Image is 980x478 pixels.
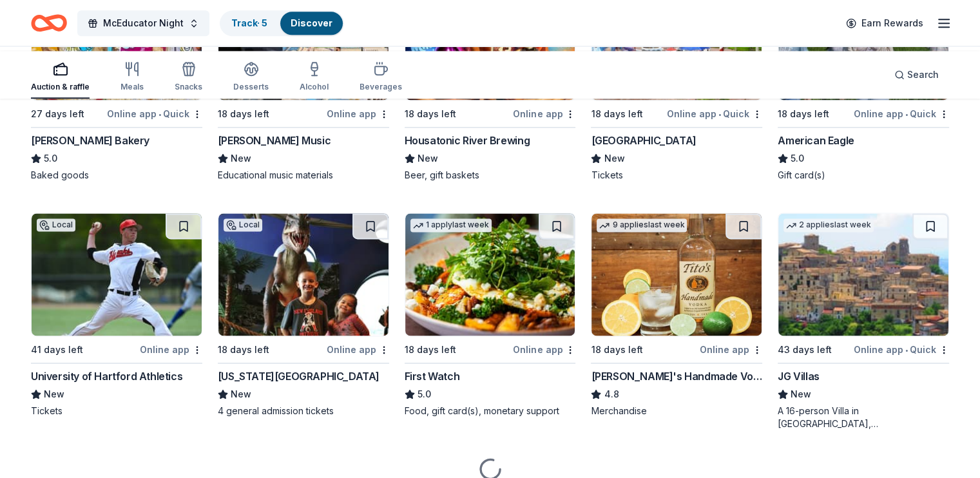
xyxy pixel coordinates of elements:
span: 5.0 [791,151,804,166]
div: 9 applies last week [597,218,687,232]
button: McEducator Night [77,10,209,36]
div: Baked goods [31,169,202,182]
span: • [905,109,908,119]
div: Local [37,218,75,231]
div: 2 applies last week [783,218,874,232]
button: Meals [120,56,144,99]
img: Image for First Watch [405,213,575,336]
div: Local [224,218,262,231]
div: Online app Quick [107,106,202,122]
div: 18 days left [778,106,829,122]
a: Track· 5 [231,17,267,28]
div: Online app [327,106,389,122]
button: Track· 5Discover [220,10,344,36]
a: Image for First Watch1 applylast week18 days leftOnline appFirst Watch5.0Food, gift card(s), mone... [405,213,576,417]
div: Beer, gift baskets [405,169,576,182]
div: 18 days left [405,106,456,122]
img: Image for Connecticut Science Center [218,213,389,336]
button: Search [884,62,949,88]
div: Online app Quick [854,341,949,358]
div: 43 days left [778,342,832,358]
div: 1 apply last week [410,218,492,232]
div: 18 days left [591,106,642,122]
div: Online app [700,341,762,358]
a: Image for Tito's Handmade Vodka9 applieslast week18 days leftOnline app[PERSON_NAME]'s Handmade V... [591,213,762,417]
div: First Watch [405,368,460,384]
a: Image for JG Villas2 applieslast week43 days leftOnline app•QuickJG VillasNewA 16-person Villa in... [778,213,949,430]
div: 18 days left [591,342,642,358]
div: 18 days left [218,342,269,358]
span: New [231,387,251,402]
div: [US_STATE][GEOGRAPHIC_DATA] [218,368,380,384]
div: Online app [513,341,575,358]
div: Tickets [591,169,762,182]
div: Tickets [31,405,202,417]
span: New [231,151,251,166]
button: Snacks [175,56,202,99]
div: Online app [327,341,389,358]
img: Image for University of Hartford Athletics [32,213,202,336]
div: Educational music materials [218,169,389,182]
span: 4.8 [604,387,619,402]
button: Auction & raffle [31,56,90,99]
div: Online app Quick [854,106,949,122]
div: A 16-person Villa in [GEOGRAPHIC_DATA], [GEOGRAPHIC_DATA], [GEOGRAPHIC_DATA] for 7days/6nights (R... [778,405,949,430]
span: New [791,387,811,402]
div: 4 general admission tickets [218,405,389,417]
img: Image for Tito's Handmade Vodka [591,213,762,336]
a: Earn Rewards [838,12,931,35]
div: Merchandise [591,405,762,417]
div: Desserts [233,82,269,92]
div: [PERSON_NAME] Bakery [31,133,149,148]
div: 18 days left [218,106,269,122]
div: 27 days left [31,106,84,122]
div: [PERSON_NAME]'s Handmade Vodka [591,368,762,384]
span: 5.0 [44,151,57,166]
a: Image for Connecticut Science CenterLocal18 days leftOnline app[US_STATE][GEOGRAPHIC_DATA]New4 ge... [218,213,389,417]
a: Home [31,8,67,38]
div: 41 days left [31,342,83,358]
span: McEducator Night [103,15,184,31]
span: • [159,109,161,119]
div: Online app Quick [667,106,762,122]
a: Image for University of Hartford AthleticsLocal41 days leftOnline appUniversity of Hartford Athle... [31,213,202,417]
div: 18 days left [405,342,456,358]
div: Online app [140,341,202,358]
button: Alcohol [300,56,329,99]
div: [PERSON_NAME] Music [218,133,331,148]
div: Snacks [175,82,202,92]
span: New [418,151,438,166]
a: Discover [291,17,332,28]
span: 5.0 [418,387,431,402]
div: Housatonic River Brewing [405,133,530,148]
img: Image for JG Villas [778,213,948,336]
div: Beverages [360,82,402,92]
span: New [604,151,624,166]
button: Beverages [360,56,402,99]
span: • [905,345,908,355]
button: Desserts [233,56,269,99]
div: [GEOGRAPHIC_DATA] [591,133,696,148]
span: Search [907,67,939,82]
div: Alcohol [300,82,329,92]
span: New [44,387,64,402]
div: Online app [513,106,575,122]
div: Food, gift card(s), monetary support [405,405,576,417]
div: Auction & raffle [31,82,90,92]
div: American Eagle [778,133,854,148]
div: Gift card(s) [778,169,949,182]
span: • [718,109,721,119]
div: University of Hartford Athletics [31,368,182,384]
div: Meals [120,82,144,92]
div: JG Villas [778,368,819,384]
